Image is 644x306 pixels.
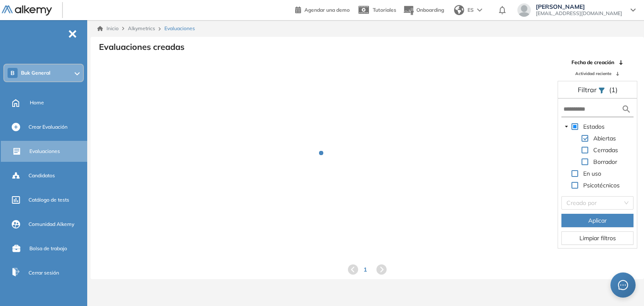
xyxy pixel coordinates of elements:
[618,280,628,290] span: message
[29,220,74,228] span: Comunidad Alkemy
[29,148,60,155] span: Evaluaciones
[583,182,620,189] span: Psicotécnicos
[564,124,569,129] span: caret-down
[29,269,59,277] span: Cerrar sesión
[29,172,55,179] span: Candidatos
[578,86,598,94] span: Filtrar
[295,4,350,14] a: Agendar una demo
[536,10,622,17] span: [EMAIL_ADDRESS][DOMAIN_NAME]
[588,216,607,225] span: Aplicar
[29,245,67,252] span: Bolsa de trabajo
[582,122,606,132] span: Estados
[10,70,15,76] span: B
[403,1,444,19] button: Onboarding
[304,7,350,13] span: Agendar una demo
[583,123,605,130] span: Estados
[29,196,69,204] span: Catálogo de tests
[592,145,620,155] span: Cerradas
[579,233,616,243] span: Limpiar filtros
[30,99,44,106] span: Home
[164,25,195,32] span: Evaluaciones
[97,25,119,32] a: Inicio
[477,8,482,12] img: arrow
[592,133,618,143] span: Abiertas
[571,59,614,66] span: Fecha de creación
[467,6,474,14] span: ES
[2,5,52,16] img: Logo
[621,104,631,114] img: search icon
[373,7,396,13] span: Tutoriales
[536,3,622,10] span: [PERSON_NAME]
[561,231,634,245] button: Limpiar filtros
[593,158,617,166] span: Borrador
[583,170,601,177] span: En uso
[561,214,634,227] button: Aplicar
[592,157,619,167] span: Borrador
[454,5,464,15] img: world
[575,70,611,77] span: Actividad reciente
[99,42,184,52] h3: Evaluaciones creadas
[609,85,618,95] span: (1)
[21,70,50,76] span: Buk General
[582,169,603,179] span: En uso
[416,7,444,13] span: Onboarding
[29,123,68,131] span: Crear Evaluación
[593,135,616,142] span: Abiertas
[593,146,618,154] span: Cerradas
[582,180,621,190] span: Psicotécnicos
[364,265,367,274] span: 1
[128,25,155,31] span: Alkymetrics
